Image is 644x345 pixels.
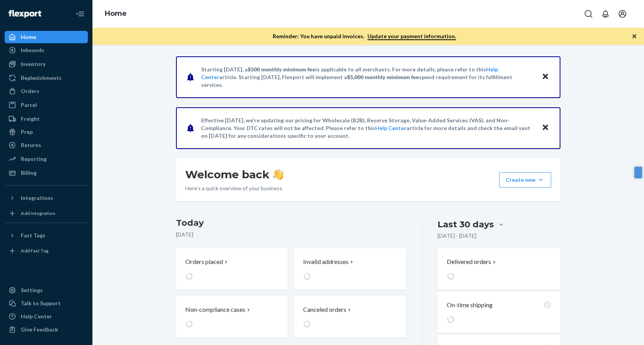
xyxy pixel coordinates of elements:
[303,257,349,266] p: Invalid addresses
[21,115,40,123] div: Freight
[5,44,88,56] a: Inbounds
[5,245,88,257] a: Add Fast Tag
[8,10,41,18] img: Flexport logo
[21,194,53,202] div: Integrations
[185,167,283,181] h1: Welcome back
[21,232,45,239] div: Fast Tags
[99,3,133,25] ol: breadcrumbs
[5,229,88,242] button: Fast Tags
[21,326,58,333] div: Give Feedback
[447,301,493,309] p: On-time shipping
[21,46,44,54] div: Inbounds
[294,296,406,338] button: Canceled orders
[438,218,494,230] div: Last 30 days
[185,184,283,192] p: Here’s a quick overview of your business
[367,33,456,40] a: Update your payment information.
[581,6,596,22] button: Open Search Box
[447,257,497,266] button: Delivered orders
[185,257,223,266] p: Orders placed
[21,169,37,177] div: Billing
[5,284,88,296] a: Settings
[21,286,43,294] div: Settings
[21,313,52,320] div: Help Center
[5,58,88,70] a: Inventory
[375,125,406,131] a: Help Center
[273,32,456,40] p: Reminder: You have unpaid invoices.
[5,153,88,165] a: Reporting
[5,99,88,111] a: Parcel
[499,172,551,188] button: Create new
[21,60,45,68] div: Inventory
[273,169,283,180] img: hand-wave emoji
[5,297,88,309] a: Talk to Support
[5,207,88,220] a: Add Integration
[615,6,630,22] button: Open account menu
[185,305,245,314] p: Non-compliance cases
[540,71,550,83] button: Close
[21,33,36,41] div: Home
[5,31,88,43] a: Home
[176,296,288,338] button: Non-compliance cases
[21,247,49,254] div: Add Fast Tag
[5,167,88,179] a: Billing
[5,310,88,323] a: Help Center
[176,248,288,290] button: Orders placed
[21,141,41,149] div: Returns
[21,101,37,109] div: Parcel
[5,85,88,97] a: Orders
[21,128,33,136] div: Prep
[201,117,534,140] p: Effective [DATE], we're updating our pricing for Wholesale (B2B), Reserve Storage, Value-Added Se...
[21,74,62,82] div: Replenishments
[294,248,406,290] button: Invalid addresses
[105,9,127,18] a: Home
[5,192,88,204] button: Integrations
[21,299,61,307] div: Talk to Support
[21,155,47,163] div: Reporting
[5,126,88,138] a: Prep
[347,74,419,80] span: $5,000 monthly minimum fee
[598,6,613,22] button: Open notifications
[5,113,88,125] a: Freight
[540,122,550,134] button: Close
[21,210,55,216] div: Add Integration
[438,232,476,240] p: [DATE] - [DATE]
[5,139,88,151] a: Returns
[21,87,39,95] div: Orders
[201,66,534,89] p: Starting [DATE], a is applicable to all merchants. For more details, please refer to this article...
[176,231,406,238] p: [DATE]
[176,217,406,229] h3: Today
[5,323,88,336] button: Give Feedback
[72,6,88,22] button: Close Navigation
[303,305,346,314] p: Canceled orders
[5,72,88,84] a: Replenishments
[248,66,315,73] span: $500 monthly minimum fee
